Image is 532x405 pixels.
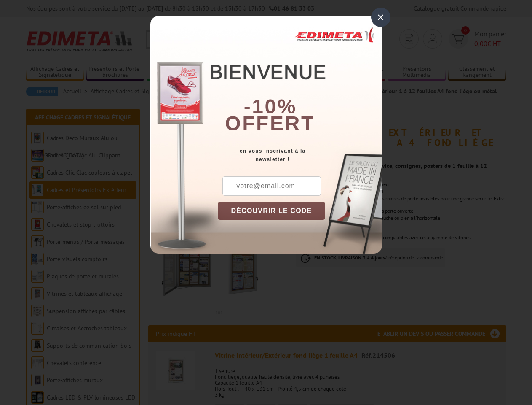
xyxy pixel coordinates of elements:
font: offert [225,112,315,135]
b: -10% [244,95,297,118]
div: × [371,8,390,27]
button: DÉCOUVRIR LE CODE [218,202,326,220]
input: votre@email.com [222,176,321,196]
div: en vous inscrivant à la newsletter ! [218,147,382,164]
